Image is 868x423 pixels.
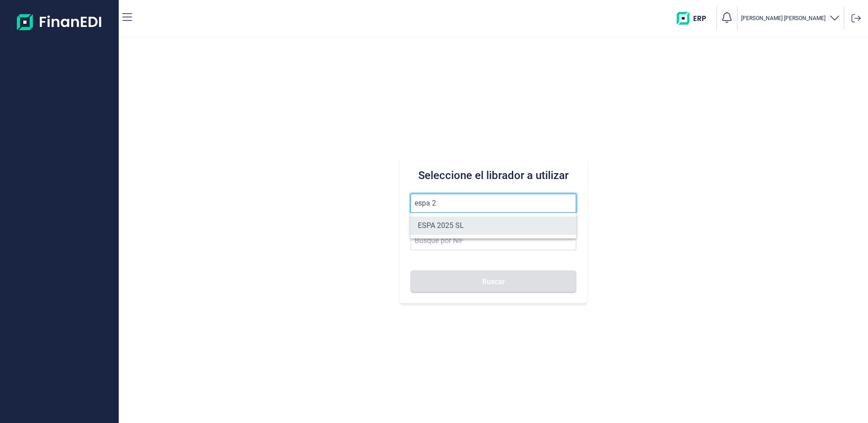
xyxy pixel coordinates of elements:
li: ESPA 2025 SL [410,217,576,235]
img: Logo de aplicación [17,7,102,37]
span: Buscar [482,278,505,285]
button: [PERSON_NAME] [PERSON_NAME] [741,12,840,25]
img: erp [677,12,713,25]
h3: Seleccione el librador a utilizar [410,168,576,183]
p: [PERSON_NAME] [PERSON_NAME] [741,15,826,22]
input: Busque por NIF [410,231,576,250]
input: Seleccione la razón social [410,194,576,213]
button: Buscar [410,270,576,292]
